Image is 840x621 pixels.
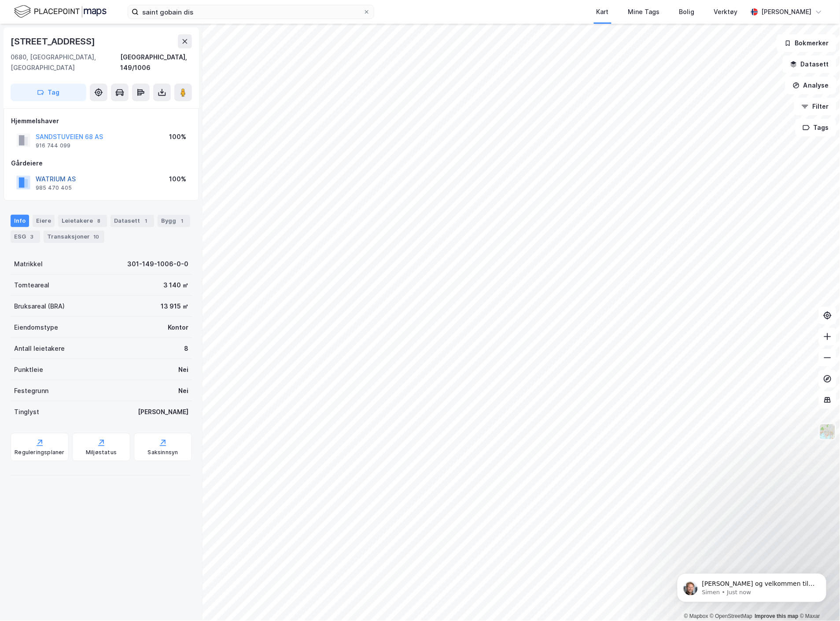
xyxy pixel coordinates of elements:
[184,343,188,354] div: 8
[95,217,103,225] div: 8
[163,280,188,290] div: 3 140 ㎡
[11,231,40,243] div: ESG
[142,217,151,225] div: 1
[168,322,188,333] div: Kontor
[819,423,836,440] img: Z
[178,217,187,225] div: 1
[628,7,660,17] div: Mine Tags
[714,7,738,17] div: Verktøy
[11,158,192,169] div: Gårdeiere
[138,407,188,417] div: [PERSON_NAME]
[127,259,188,269] div: 301-149-1006-0-0
[794,98,836,115] button: Filter
[14,364,43,375] div: Punktleie
[679,7,695,17] div: Bolig
[58,215,107,227] div: Leietakere
[36,184,72,191] div: 985 470 405
[755,614,799,620] a: Improve this map
[121,52,192,73] div: [GEOGRAPHIC_DATA], 149/1006
[762,7,812,17] div: [PERSON_NAME]
[783,55,836,73] button: Datasett
[14,259,43,269] div: Matrikkel
[178,364,188,375] div: Nei
[148,449,178,456] div: Saksinnsyn
[14,407,39,417] div: Tinglyst
[710,614,753,620] a: OpenStreetMap
[11,34,97,48] div: [STREET_ADDRESS]
[11,84,86,101] button: Tag
[11,52,121,73] div: 0680, [GEOGRAPHIC_DATA], [GEOGRAPHIC_DATA]
[86,449,117,456] div: Miljøstatus
[111,215,154,227] div: Datasett
[684,614,708,620] a: Mapbox
[36,142,70,149] div: 916 744 099
[777,34,836,52] button: Bokmerker
[14,386,48,396] div: Festegrunn
[169,174,186,184] div: 100%
[169,132,186,142] div: 100%
[14,4,107,19] img: logo.f888ab2527a4732fd821a326f86c7f29.svg
[14,322,58,333] div: Eiendomstype
[785,77,836,94] button: Analyse
[139,5,363,18] input: Søk på adresse, matrikkel, gårdeiere, leietakere eller personer
[44,231,104,243] div: Transaksjoner
[178,386,188,396] div: Nei
[597,7,609,17] div: Kart
[796,119,836,136] button: Tags
[33,215,55,227] div: Eiere
[92,232,101,241] div: 10
[11,215,29,227] div: Info
[14,343,65,354] div: Antall leietakere
[158,215,190,227] div: Bygg
[11,116,192,126] div: Hjemmelshaver
[15,449,64,456] div: Reguleringsplaner
[664,555,840,617] iframe: Intercom notifications message
[14,280,49,290] div: Tomteareal
[161,301,188,312] div: 13 915 ㎡
[28,232,37,241] div: 3
[14,301,65,312] div: Bruksareal (BRA)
